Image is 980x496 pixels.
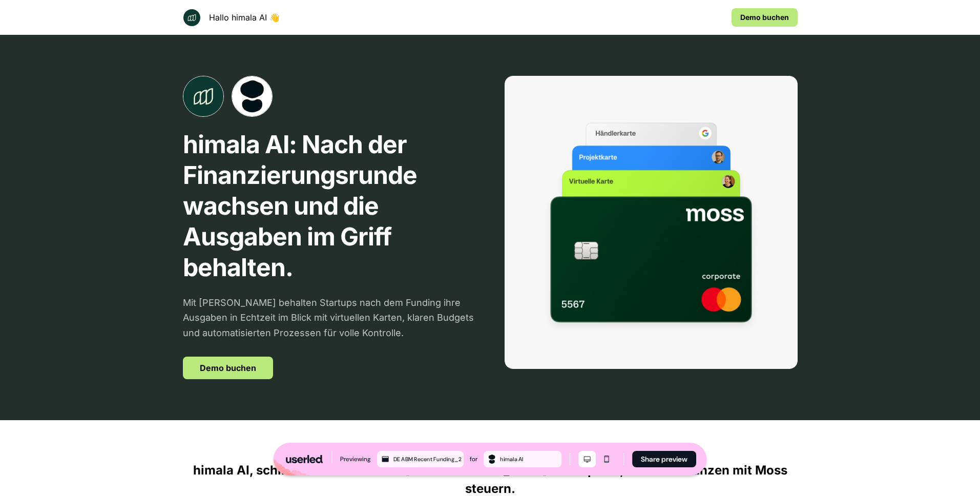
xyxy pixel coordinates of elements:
a: Demo buchen [732,8,798,27]
p: Hallo himala AI 👋 [209,11,280,24]
button: Desktop mode [578,451,596,467]
div: DE ABM Recent Funding_2 [393,454,462,464]
button: Share preview [632,451,696,467]
a: Demo buchen [183,357,273,379]
div: for [470,454,477,464]
p: Mit [PERSON_NAME] behalten Startups nach dem Funding ihre Ausgaben in Echtzeit im Blick mit virtu... [183,295,476,340]
div: himala AI [500,454,559,464]
p: himala AI: Nach der Finanzierungsrunde wachsen und die Ausgaben im Griff behalten. [183,129,476,283]
div: Previewing [340,454,371,464]
button: Mobile mode [598,451,615,467]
